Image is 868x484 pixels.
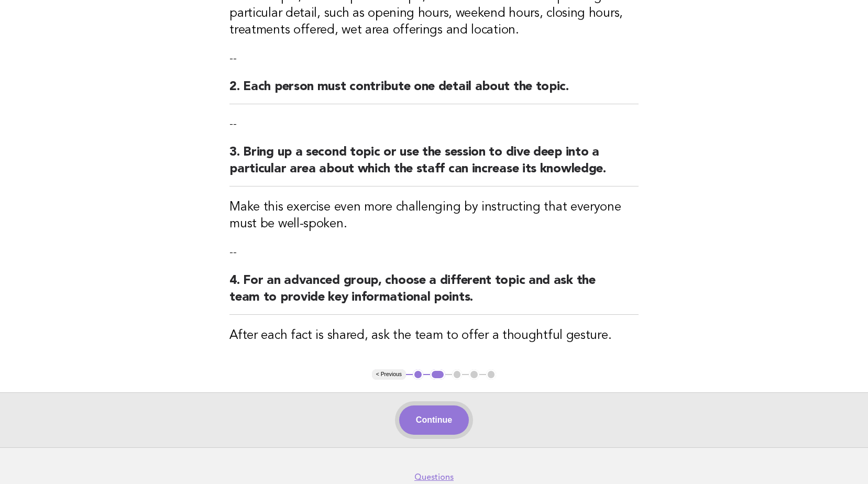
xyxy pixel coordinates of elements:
h3: Make this exercise even more challenging by instructing that everyone must be well-spoken. [229,199,639,233]
h3: After each fact is shared, ask the team to offer a thoughtful gesture. [229,327,639,344]
p: -- [229,51,639,66]
button: < Previous [372,369,406,380]
button: Continue [399,405,469,435]
h2: 3. Bring up a second topic or use the session to dive deep into a particular area about which the... [229,144,639,186]
h2: 2. Each person must contribute one detail about the topic. [229,79,639,104]
button: 1 [413,369,423,380]
a: Questions [414,472,454,482]
h2: 4. For an advanced group, choose a different topic and ask the team to provide key informational ... [229,272,639,315]
p: -- [229,117,639,131]
p: -- [229,245,639,260]
button: 2 [430,369,445,380]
